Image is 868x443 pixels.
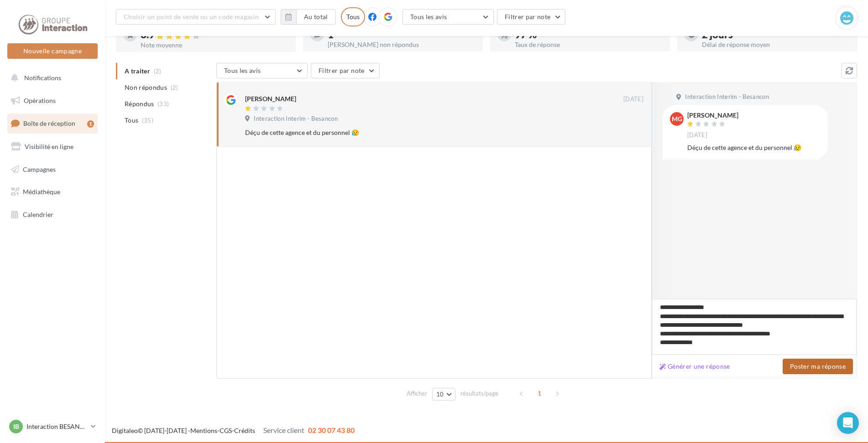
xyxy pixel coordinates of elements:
[281,9,336,25] button: Au total
[23,188,60,196] span: Médiathèque
[687,131,707,139] span: [DATE]
[116,9,276,25] button: Choisir un point de vente ou un code magasin
[25,143,73,150] span: Visibilité en ligne
[436,391,444,398] span: 10
[5,113,99,133] a: Boîte de réception1
[216,63,308,78] button: Tous les avis
[837,412,859,434] div: Open Intercom Messenger
[254,115,338,123] span: Interaction Interim - Besancon
[341,7,365,26] div: Tous
[125,99,154,108] span: Répondus
[5,182,99,201] a: Médiathèque
[407,389,427,398] span: Afficher
[5,68,96,88] button: Notifications
[263,426,304,434] span: Service client
[125,83,167,92] span: Non répondus
[245,94,296,103] div: [PERSON_NAME]
[5,137,99,156] a: Visibilité en ligne
[24,74,61,82] span: Notifications
[685,93,769,101] span: Interaction Interim - Besancon
[515,41,663,48] div: Taux de réponse
[7,418,98,435] a: IB Interaction BESANCON
[112,427,355,434] span: © [DATE]-[DATE] - - -
[220,427,232,434] a: CGS
[460,389,498,398] span: résultats/page
[432,388,455,401] button: 10
[23,119,75,127] span: Boîte de réception
[672,114,682,124] span: MG
[23,165,56,173] span: Campagnes
[656,361,734,372] button: Générer une réponse
[224,67,261,74] span: Tous les avis
[24,97,56,104] span: Opérations
[623,95,643,103] span: [DATE]
[23,211,53,218] span: Calendrier
[515,30,663,40] div: 97 %
[141,42,288,48] div: Note moyenne
[702,30,850,40] div: 2 jours
[245,128,584,137] div: Déçu de cette agence et du personnel 😥
[124,13,259,21] span: Choisir un point de vente ou un code magasin
[13,422,19,431] span: IB
[87,120,94,128] div: 1
[112,427,138,434] a: Digitaleo
[157,100,169,108] span: (33)
[328,30,476,40] div: 1
[687,143,821,152] div: Déçu de cette agence et du personnel 😥
[234,427,255,434] a: Crédits
[532,386,547,401] span: 1
[141,30,288,40] div: 3.9
[7,43,98,59] button: Nouvelle campagne
[142,117,153,124] span: (35)
[702,41,850,48] div: Délai de réponse moyen
[783,359,853,374] button: Poster ma réponse
[125,116,138,125] span: Tous
[311,63,380,78] button: Filtrer par note
[5,205,99,224] a: Calendrier
[497,9,566,25] button: Filtrer par note
[5,91,99,110] a: Opérations
[296,9,336,25] button: Au total
[687,112,738,118] div: [PERSON_NAME]
[328,41,476,48] div: [PERSON_NAME] non répondus
[171,84,178,91] span: (2)
[190,427,217,434] a: Mentions
[308,426,355,434] span: 02 30 07 43 80
[26,422,87,431] p: Interaction BESANCON
[410,13,447,21] span: Tous les avis
[5,160,99,179] a: Campagnes
[403,9,494,25] button: Tous les avis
